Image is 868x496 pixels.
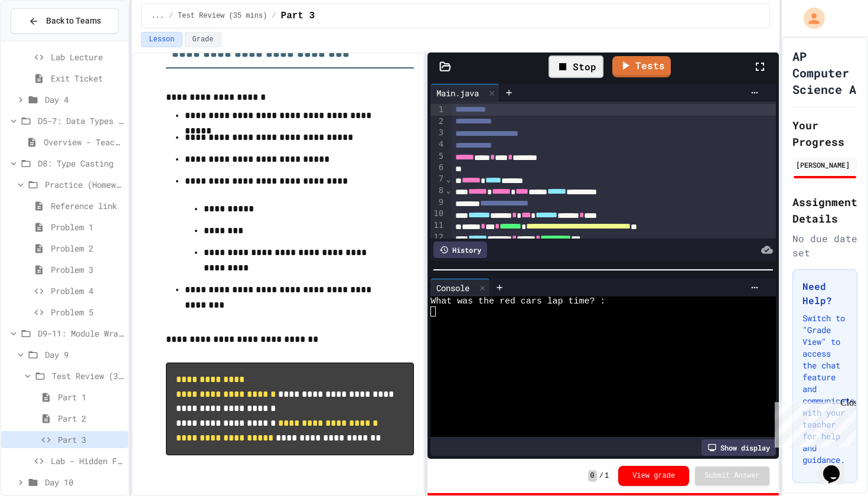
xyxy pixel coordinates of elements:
[51,51,123,63] span: Lab Lecture
[430,116,445,128] div: 2
[46,15,101,27] span: Back to Teams
[151,11,164,21] span: ...
[430,87,485,99] div: Main.java
[11,8,119,34] button: Back to Teams
[770,397,856,448] iframe: chat widget
[802,279,847,308] h3: Need Help?
[58,391,123,403] span: Part 1
[430,231,445,243] div: 12
[45,178,123,191] span: Practice (Homework, if needed)
[792,194,857,227] h2: Assignment Details
[445,185,451,195] span: Fold line
[185,32,221,47] button: Grade
[169,11,173,21] span: /
[588,470,597,482] span: 0
[430,104,445,116] div: 1
[430,151,445,162] div: 5
[792,48,857,97] h1: AP Computer Science A
[430,127,445,139] div: 3
[796,159,854,170] div: [PERSON_NAME]
[792,231,857,260] div: No due date set
[51,285,123,297] span: Problem 4
[430,208,445,220] div: 10
[599,471,603,481] span: /
[430,282,475,294] div: Console
[430,162,445,173] div: 6
[433,242,487,258] div: History
[45,476,123,488] span: Day 10
[549,56,603,78] div: Stop
[430,173,445,185] div: 7
[51,242,123,254] span: Problem 2
[45,348,123,361] span: Day 9
[51,263,123,276] span: Problem 3
[802,312,847,466] p: Switch to "Grade View" to access the chat feature and communicate with your teacher for help and ...
[281,9,315,23] span: Part 3
[44,136,123,148] span: Overview - Teacher Only
[52,370,123,382] span: Test Review (35 mins)
[45,93,123,106] span: Day 4
[791,5,828,32] div: My Account
[141,32,182,47] button: Lesson
[612,56,671,77] a: Tests
[704,471,760,481] span: Submit Answer
[605,471,609,481] span: 1
[51,221,123,233] span: Problem 1
[701,439,776,456] div: Show display
[818,449,856,484] iframe: chat widget
[58,433,123,446] span: Part 3
[618,466,689,486] button: View grade
[178,11,267,21] span: Test Review (35 mins)
[5,5,81,75] div: Chat with us now!Close
[38,157,123,169] span: D8: Type Casting
[430,139,445,151] div: 4
[51,306,123,318] span: Problem 5
[695,466,769,485] button: Submit Answer
[430,296,605,306] span: What was the red cars lap time? :
[430,185,445,197] div: 8
[792,117,857,150] h2: Your Progress
[51,200,123,212] span: Reference link
[430,197,445,208] div: 9
[430,84,500,102] div: Main.java
[38,115,123,127] span: D5-7: Data Types and Number Calculations
[430,279,490,296] div: Console
[38,327,123,340] span: D9-11: Module Wrap Up
[430,220,445,231] div: 11
[58,412,123,425] span: Part 2
[51,72,123,84] span: Exit Ticket
[445,174,451,184] span: Fold line
[272,11,276,21] span: /
[51,455,123,467] span: Lab - Hidden Figures: Launch Weight Calculator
